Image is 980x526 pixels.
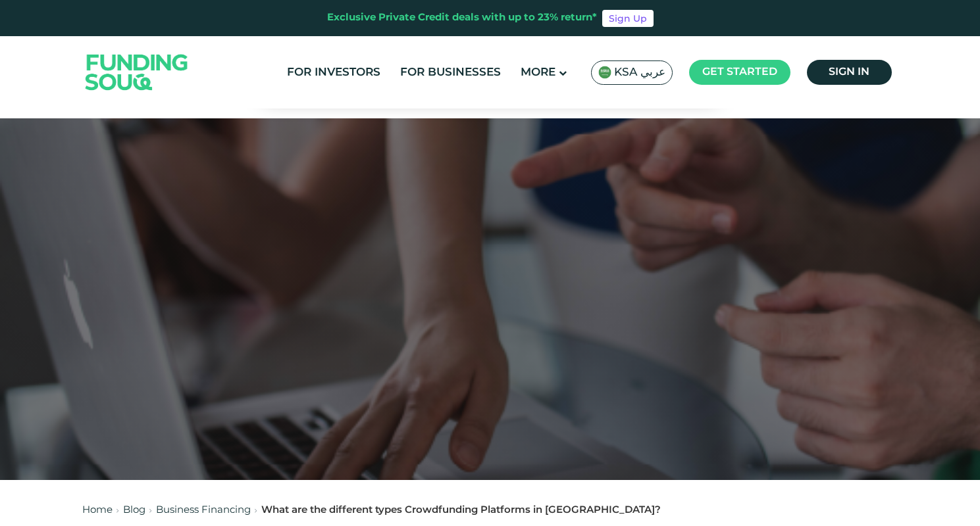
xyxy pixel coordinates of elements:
div: Exclusive Private Credit deals with up to 23% return* [327,11,597,26]
span: Get started [702,67,777,77]
a: For Investors [284,62,384,84]
a: Business Financing [156,506,251,515]
a: Home [82,506,113,515]
div: What are the different types Crowdfunding Platforms in [GEOGRAPHIC_DATA]? [261,503,661,518]
span: More [521,67,555,78]
a: For Businesses [397,62,504,84]
a: Sign in [807,60,892,85]
a: Blog [123,506,145,515]
span: KSA عربي [614,65,665,80]
a: Sign Up [602,10,654,27]
img: Logo [72,39,201,105]
span: Sign in [829,67,869,77]
img: SA Flag [598,66,611,79]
